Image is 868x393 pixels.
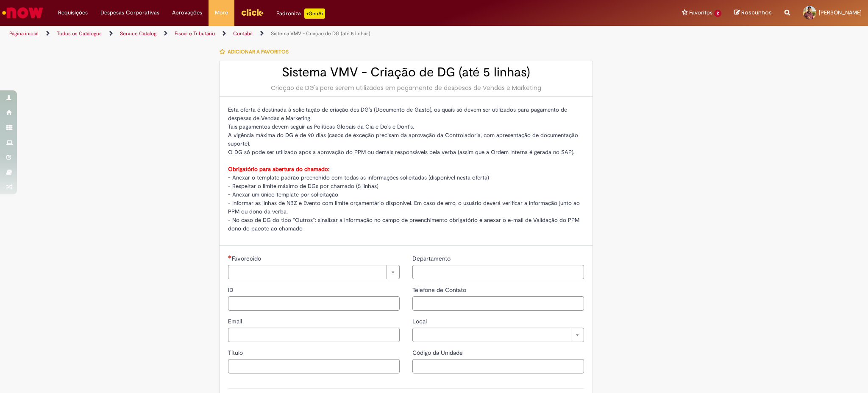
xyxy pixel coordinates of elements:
[228,199,580,215] span: - Informar as linhas de NBZ e Evento com limite orçamentário disponível. Em caso de erro, o usuár...
[228,123,414,130] span: Tais pagamentos devem seguir as Políticas Globais da Cia e Do's e Dont's.
[172,8,202,17] span: Aprovações
[412,349,465,357] span: Código da Unidade
[714,10,721,17] span: 2
[228,48,289,55] span: Adicionar a Favoritos
[232,255,263,262] span: Necessários - Favorecido
[412,286,468,294] span: Telefone de Contato
[819,9,862,16] span: [PERSON_NAME]
[228,174,489,181] span: - Anexar o template padrão preenchido com todas as informações solicitadas (disponível nesta oferta)
[228,328,400,342] input: Email
[228,317,244,325] span: Email
[412,328,584,342] a: Limpar campo Local
[175,30,215,37] a: Fiscal e Tributário
[57,30,102,37] a: Todos os Catálogos
[241,6,264,19] img: click_logo_yellow_360x200.png
[228,296,400,311] input: ID
[228,191,338,198] span: - Anexar um único template por solicitação
[228,286,235,294] span: ID
[9,30,39,37] a: Página inicial
[228,255,232,258] span: Necessários
[412,359,584,373] input: Código da Unidade
[412,255,452,262] span: Departamento
[228,182,378,190] span: - Respeitar o limite máximo de DGs por chamado (5 linhas)
[412,296,584,311] input: Telefone de Contato
[228,149,574,156] span: O DG só pode ser utilizado após a aprovação do PPM ou demais responsáveis pela verba (assim que a...
[228,106,567,122] span: Esta oferta é destinada à solicitação de criação des DG's (Documento de Gasto), os quais só devem...
[228,359,400,373] input: Título
[228,166,329,173] strong: Obrigatório para abertura do chamado:
[271,30,370,37] a: Sistema VMV - Criação de DG (até 5 linhas)
[6,26,572,42] ul: Trilhas de página
[120,30,156,37] a: Service Catalog
[689,8,712,17] span: Favoritos
[58,8,88,17] span: Requisições
[228,65,584,79] h2: Sistema VMV - Criação de DG (até 5 linhas)
[228,265,400,279] a: Limpar campo Favorecido
[233,30,253,37] a: Contábil
[228,216,579,232] span: - No caso de DG do tipo "Outros": sinalizar a informação no campo de preenchimento obrigatório e ...
[276,8,325,19] div: Padroniza
[1,4,45,21] img: ServiceNow
[228,349,245,357] span: Título
[228,84,584,92] div: Criação de DG's para serem utilizados em pagamento de despesas de Vendas e Marketing
[215,8,228,17] span: More
[741,8,772,17] span: Rascunhos
[412,317,428,325] span: Local
[100,8,159,17] span: Despesas Corporativas
[734,9,772,17] a: Rascunhos
[304,8,325,19] p: +GenAi
[412,265,584,279] input: Departamento
[228,132,578,147] span: A vigência máxima do DG é de 90 dias (casos de exceção precisam da aprovação da Controladoria, co...
[219,43,293,61] button: Adicionar a Favoritos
